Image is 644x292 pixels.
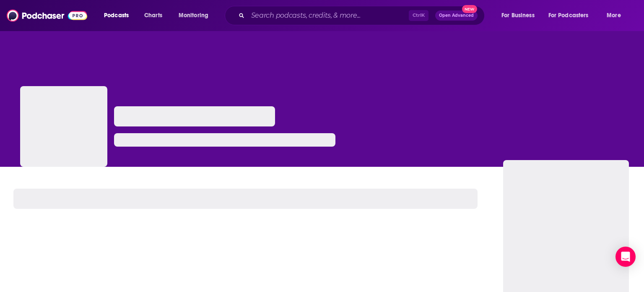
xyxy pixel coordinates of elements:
button: open menu [98,9,140,22]
span: Podcasts [104,10,129,21]
a: Charts [139,9,167,22]
span: Ctrl K [409,10,428,21]
button: open menu [543,9,601,22]
input: Search podcasts, credits, & more... [248,9,409,22]
span: More [607,10,621,21]
img: Podchaser - Follow, Share and Rate Podcasts [7,8,87,24]
div: Open Intercom Messenger [615,247,636,267]
span: For Podcasters [548,10,589,21]
span: Monitoring [179,10,208,21]
button: Open AdvancedNew [435,11,478,21]
span: Charts [144,10,162,21]
button: open menu [601,9,631,22]
span: Open Advanced [439,13,474,18]
button: open menu [496,9,545,22]
span: New [462,5,477,13]
span: For Business [501,10,535,21]
button: open menu [173,9,219,22]
div: Search podcasts, credits, & more... [233,6,493,25]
